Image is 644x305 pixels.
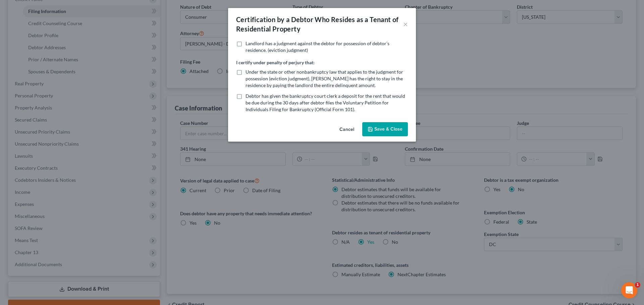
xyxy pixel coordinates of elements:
[246,93,405,112] span: Debtor has given the bankruptcy court clerk a deposit for the rent that would be due during the 3...
[334,123,360,136] button: Cancel
[362,122,408,136] button: Save & Close
[236,59,315,66] label: I certify under penalty of perjury that:
[621,282,637,298] iframe: Intercom live chat
[635,282,640,288] span: 1
[236,15,403,33] div: Certification by a Debtor Who Resides as a Tenant of Residential Property
[403,20,408,28] button: ×
[246,69,403,88] span: Under the state or other nonbankruptcy law that applies to the judgment for possession (eviction ...
[246,41,389,53] span: Landlord has a judgment against the debtor for possession of debtor’s residence. (eviction judgment)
